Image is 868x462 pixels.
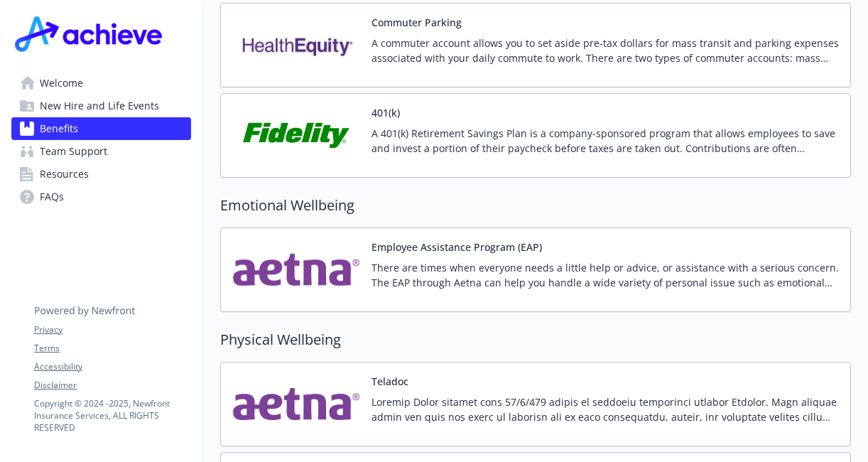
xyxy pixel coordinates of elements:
img: Aetna Inc carrier logo [232,374,360,434]
p: A commuter account allows you to set aside pre-tax dollars for mass transit and parking expenses ... [371,36,839,65]
button: Commuter Parking [371,15,462,30]
span: New Hire and Life Events [40,95,159,117]
a: Terms [34,342,190,355]
img: Fidelity Investments carrier logo [232,105,360,166]
img: Health Equity carrier logo [232,15,360,75]
a: Team Support [11,140,191,163]
a: Resources [11,163,191,186]
span: Team Support [40,140,107,163]
button: 401(k) [371,105,400,120]
a: Benefits [11,117,191,140]
a: Welcome [11,72,191,95]
p: Copyright © 2024 - 2025 , Newfront Insurance Services, ALL RIGHTS RESERVED [34,397,190,434]
button: Teladoc [371,374,408,389]
span: FAQs [40,186,64,208]
p: A 401(k) Retirement Savings Plan is a company-sponsored program that allows employees to save and... [371,126,839,156]
span: Resources [40,163,89,186]
h2: Emotional Wellbeing [220,195,851,216]
span: Benefits [40,117,78,140]
h2: Physical Wellbeing [220,329,851,350]
button: Employee Assistance Program (EAP) [371,240,542,254]
p: There are times when everyone needs a little help or advice, or assistance with a serious concern... [371,260,839,290]
span: Welcome [40,72,83,95]
a: Privacy [34,323,190,336]
a: New Hire and Life Events [11,95,191,117]
p: Loremip Dolor sitamet cons 57/6/479 adipis el seddoeiu temporinci utlabor Etdolor. Magn aliquae a... [371,394,839,424]
a: Accessibility [34,360,190,373]
a: FAQs [11,186,191,208]
img: Aetna Inc carrier logo [232,240,360,300]
a: Disclaimer [34,379,190,392]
